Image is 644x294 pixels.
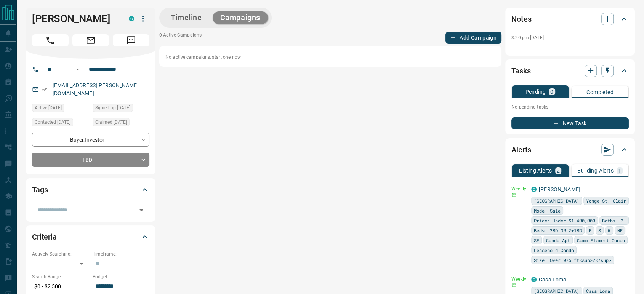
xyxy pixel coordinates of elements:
[534,246,574,254] span: Leasehold Condo
[32,251,89,257] p: Actively Searching:
[577,236,625,244] span: Comm Element Condo
[525,89,546,94] p: Pending
[534,217,595,224] span: Price: Under $1,400,000
[534,256,611,264] span: Size: Over 975 ft<sup>2</sup>
[618,168,621,173] p: 1
[598,227,601,234] span: S
[511,283,517,288] svg: Email
[32,118,89,129] div: Sat Aug 09 2025
[539,186,580,192] a: [PERSON_NAME]
[531,187,537,192] div: condos.ca
[511,141,629,159] div: Alerts
[32,13,117,25] h1: [PERSON_NAME]
[539,276,566,283] a: Casa Loma
[32,184,48,196] h2: Tags
[35,104,62,112] span: Active [DATE]
[73,65,82,74] button: Open
[534,207,561,214] span: Mode: Sale
[32,133,149,147] div: Buyer , Investor
[32,153,149,167] div: TBD
[511,65,530,77] h2: Tasks
[445,32,501,44] button: Add Campaign
[32,228,149,246] div: Criteria
[608,227,610,234] span: W
[511,62,629,80] div: Tasks
[511,276,527,283] p: Weekly
[95,104,130,112] span: Signed up [DATE]
[213,11,268,24] button: Campaigns
[159,32,202,44] p: 0 Active Campaigns
[511,185,527,192] p: Weekly
[163,11,210,24] button: Timeline
[511,43,629,51] p: .
[511,13,531,25] h2: Notes
[546,236,570,244] span: Condo Apt
[93,118,149,129] div: Sat Aug 09 2025
[32,280,89,293] p: $0 - $2,500
[617,227,623,234] span: NE
[32,273,89,280] p: Search Range:
[534,236,539,244] span: SE
[42,87,47,92] svg: Email Verified
[519,168,552,173] p: Listing Alerts
[136,205,147,216] button: Open
[534,227,582,234] span: Beds: 2BD OR 2+1BD
[95,118,127,126] span: Claimed [DATE]
[32,181,149,199] div: Tags
[53,82,139,96] a: [EMAIL_ADDRESS][PERSON_NAME][DOMAIN_NAME]
[531,277,537,282] div: condos.ca
[35,118,70,126] span: Contacted [DATE]
[511,35,544,40] p: 3:20 pm [DATE]
[32,231,57,243] h2: Criteria
[557,168,560,173] p: 2
[511,10,629,28] div: Notes
[511,144,531,156] h2: Alerts
[511,101,629,113] p: No pending tasks
[165,54,495,61] p: No active campaigns, start one now
[586,89,614,95] p: Completed
[534,197,579,205] span: [GEOGRAPHIC_DATA]
[93,273,149,280] p: Budget:
[511,192,517,198] svg: Email
[93,251,149,257] p: Timeframe:
[577,168,614,173] p: Building Alerts
[550,89,553,94] p: 0
[589,227,591,234] span: E
[586,197,626,205] span: Yonge-St. Clair
[113,34,149,46] span: Message
[511,117,629,129] button: New Task
[32,34,69,46] span: Call
[129,16,134,21] div: condos.ca
[72,34,109,46] span: Email
[32,104,89,114] div: Sun Aug 10 2025
[93,104,149,114] div: Sat Feb 17 2018
[602,217,626,224] span: Baths: 2+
